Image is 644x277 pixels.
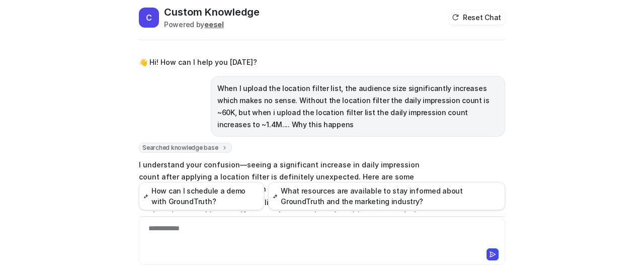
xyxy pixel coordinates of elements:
[164,5,260,19] h2: Custom Knowledge
[217,82,499,131] p: When I upload the location filter list, the audience size significantly increases which makes no ...
[139,56,257,68] p: 👋 Hi! How can I help you [DATE]?
[204,20,224,29] b: eesel
[139,182,264,210] button: How can I schedule a demo with GroundTruth?
[139,8,159,28] span: C
[164,19,260,30] div: Powered by
[139,143,232,153] span: Searched knowledge base
[139,159,433,195] p: I understand your confusion—seeing a significant increase in daily impression count after applyin...
[268,182,505,210] button: What resources are available to stay informed about GroundTruth and the marketing industry?
[449,10,505,25] button: Reset Chat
